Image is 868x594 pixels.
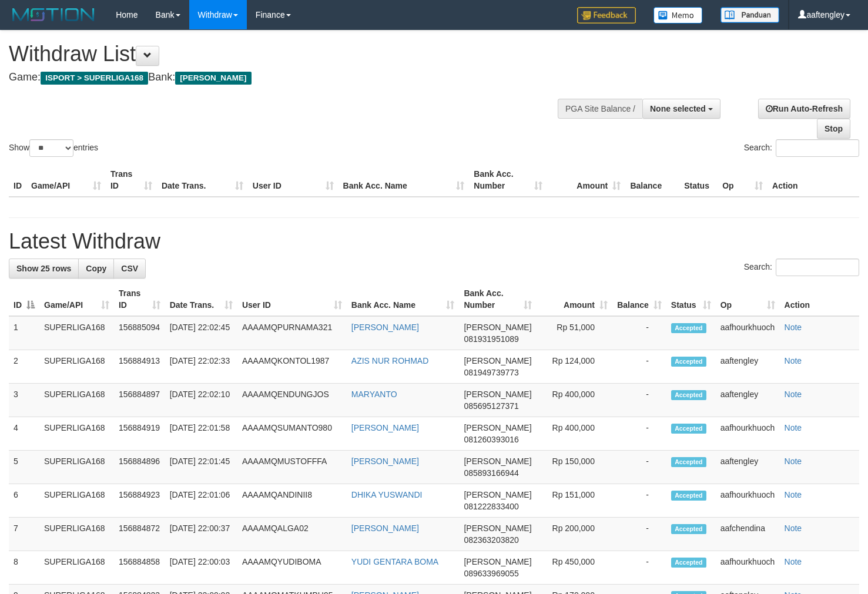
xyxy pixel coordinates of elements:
[26,163,106,197] th: Game/API
[9,484,39,518] td: 6
[464,557,531,566] span: [PERSON_NAME]
[537,551,612,585] td: Rp 450,000
[744,139,859,157] label: Search:
[758,99,850,119] a: Run Auto-Refresh
[720,7,779,23] img: panduan.png
[237,350,347,384] td: AAAAMQKONTOL1987
[39,451,114,484] td: SUPERLIGA168
[9,283,39,316] th: ID: activate to sort column descending
[9,451,39,484] td: 5
[351,557,438,566] a: YUDI GENTARA BOMA
[817,119,850,139] a: Stop
[237,283,347,316] th: User ID: activate to sort column ascending
[16,264,71,273] span: Show 25 rows
[9,417,39,451] td: 4
[114,518,165,551] td: 156884872
[666,283,716,316] th: Status: activate to sort column ascending
[237,316,347,350] td: AAAAMQPURNAMA321
[785,323,802,332] a: Note
[39,551,114,585] td: SUPERLIGA168
[671,323,706,333] span: Accepted
[785,356,802,365] a: Note
[114,417,165,451] td: 156884919
[716,451,780,484] td: aaftengley
[671,357,706,367] span: Accepted
[716,384,780,417] td: aaftengley
[464,323,531,332] span: [PERSON_NAME]
[537,518,612,551] td: Rp 200,000
[165,551,237,585] td: [DATE] 22:00:03
[351,323,419,332] a: [PERSON_NAME]
[9,230,859,253] h1: Latest Withdraw
[671,524,706,534] span: Accepted
[114,484,165,518] td: 156884923
[9,551,39,585] td: 8
[612,417,666,451] td: -
[537,283,612,316] th: Amount: activate to sort column ascending
[351,457,419,466] a: [PERSON_NAME]
[351,490,423,499] a: DHIKA YUSWANDI
[9,259,79,278] a: Show 25 rows
[537,484,612,518] td: Rp 151,000
[175,72,251,85] span: [PERSON_NAME]
[9,350,39,384] td: 2
[612,283,666,316] th: Balance: activate to sort column ascending
[114,451,165,484] td: 156884896
[776,139,859,157] input: Search:
[671,457,706,467] span: Accepted
[577,7,636,24] img: Feedback.jpg
[9,316,39,350] td: 1
[237,551,347,585] td: AAAAMQYUDIBOMA
[165,484,237,518] td: [DATE] 22:01:06
[464,435,518,444] span: Copy 081260393016 to clipboard
[642,99,720,119] button: None selected
[339,163,470,197] th: Bank Acc. Name
[464,390,531,399] span: [PERSON_NAME]
[165,417,237,451] td: [DATE] 22:01:58
[29,139,73,157] select: Showentries
[653,7,703,24] img: Button%20Memo.svg
[351,423,419,432] a: [PERSON_NAME]
[625,163,679,197] th: Balance
[785,423,802,432] a: Note
[612,451,666,484] td: -
[459,283,536,316] th: Bank Acc. Number: activate to sort column ascending
[464,457,531,466] span: [PERSON_NAME]
[113,259,146,278] a: CSV
[78,259,114,278] a: Copy
[718,163,768,197] th: Op
[237,484,347,518] td: AAAAMQANDINII8
[39,283,114,316] th: Game/API: activate to sort column ascending
[41,72,148,85] span: ISPORT > SUPERLIGA168
[716,350,780,384] td: aaftengley
[39,384,114,417] td: SUPERLIGA168
[237,384,347,417] td: AAAAMQENDUNGJOS
[165,350,237,384] td: [DATE] 22:02:33
[464,569,518,578] span: Copy 089633969055 to clipboard
[39,350,114,384] td: SUPERLIGA168
[671,424,706,434] span: Accepted
[351,356,428,365] a: AZIS NUR ROHMAD
[785,490,802,499] a: Note
[716,283,780,316] th: Op: activate to sort column ascending
[537,350,612,384] td: Rp 124,000
[39,417,114,451] td: SUPERLIGA168
[165,451,237,484] td: [DATE] 22:01:45
[106,163,157,197] th: Trans ID
[537,417,612,451] td: Rp 400,000
[464,334,518,344] span: Copy 081931951089 to clipboard
[165,316,237,350] td: [DATE] 22:02:45
[612,384,666,417] td: -
[464,535,518,545] span: Copy 082363203820 to clipboard
[351,523,419,533] a: [PERSON_NAME]
[537,384,612,417] td: Rp 400,000
[9,518,39,551] td: 7
[165,283,237,316] th: Date Trans.: activate to sort column ascending
[347,283,460,316] th: Bank Acc. Name: activate to sort column ascending
[39,484,114,518] td: SUPERLIGA168
[464,502,518,511] span: Copy 081222833400 to clipboard
[671,390,706,400] span: Accepted
[351,390,397,399] a: MARYANTO
[464,490,531,499] span: [PERSON_NAME]
[114,316,165,350] td: 156885094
